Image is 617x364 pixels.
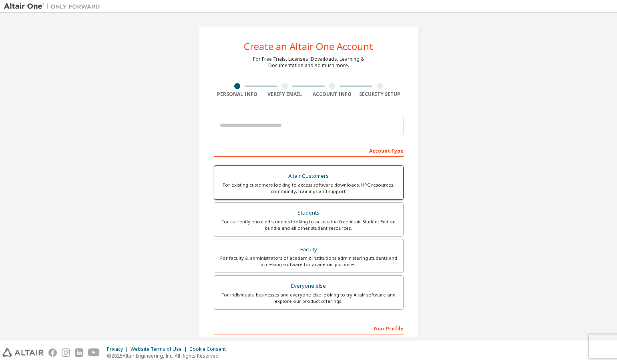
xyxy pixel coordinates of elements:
div: For currently enrolled students looking to access the free Altair Student Edition bundle and all ... [219,219,398,231]
img: youtube.svg [88,348,100,357]
img: Altair One [4,2,104,10]
p: © 2025 Altair Engineering, Inc. All Rights Reserved. [107,352,231,359]
div: For existing customers looking to access software downloads, HPC resources, community, trainings ... [219,182,398,195]
img: facebook.svg [48,348,57,357]
div: Account Info [309,91,356,97]
img: linkedin.svg [75,348,83,357]
div: Altair Customers [219,171,398,182]
div: Faculty [219,244,398,255]
div: Create an Altair One Account [244,42,373,51]
div: For Free Trials, Licenses, Downloads, Learning & Documentation and so much more. [253,56,364,69]
img: instagram.svg [62,348,70,357]
div: Privacy [107,346,131,352]
div: Cookie Consent [189,346,231,352]
div: Website Terms of Use [131,346,189,352]
div: Verify Email [261,91,309,97]
div: Account Type [214,144,404,157]
div: For individuals, businesses and everyone else looking to try Altair software and explore our prod... [219,292,398,304]
div: Your Profile [214,322,404,334]
div: Personal Info [214,91,261,97]
div: Security Setup [356,91,404,97]
img: altair_logo.svg [2,348,44,357]
div: Students [219,207,398,219]
div: For faculty & administrators of academic institutions administering students and accessing softwa... [219,255,398,268]
div: Everyone else [219,280,398,292]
